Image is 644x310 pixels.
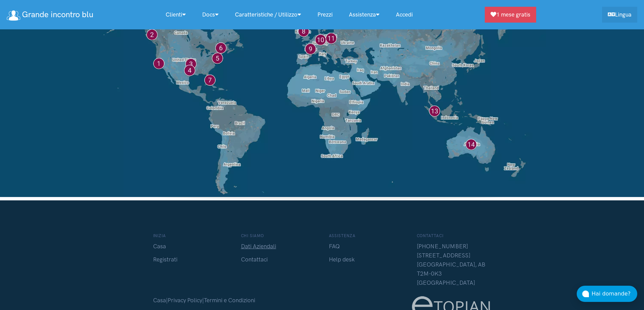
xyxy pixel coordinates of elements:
a: Docs [194,7,227,22]
a: Privacy Policy [168,297,202,304]
a: Casa [153,243,166,250]
a: Help desk [329,256,355,263]
a: Caratteristiche / Utilizzo [227,7,309,22]
a: Accedi [388,7,421,22]
a: Grande incontro blu [7,7,93,22]
a: FAQ [329,243,340,250]
p: | | [153,296,255,305]
span: [PHONE_NUMBER] [STREET_ADDRESS] [GEOGRAPHIC_DATA], AB T2M-0K3 [GEOGRAPHIC_DATA] [417,243,485,286]
a: Registrati [153,256,177,263]
img: logo [7,10,20,21]
a: Termini e Condizioni [204,297,255,304]
a: Lingua [602,7,637,23]
a: 1 mese gratis [485,7,536,23]
h6: Contattaci [417,233,491,239]
a: Contattaci [241,256,268,263]
a: Clienti [158,7,194,22]
a: Assistenza [341,7,388,22]
h6: Inizia [153,233,228,239]
h6: Chi siamo [241,233,315,239]
button: Hai domande? [577,286,637,302]
div: Hai domande? [592,289,637,298]
a: Dati Aziendali [241,243,276,250]
a: Casa [153,297,166,304]
h6: Assistenza [329,233,403,239]
a: Prezzi [309,7,341,22]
